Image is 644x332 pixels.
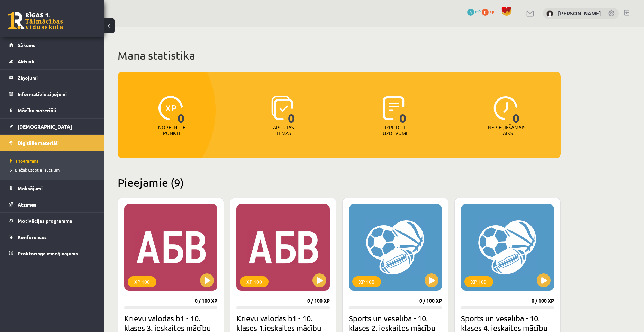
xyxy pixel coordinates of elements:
[18,58,34,64] span: Aktuāli
[18,201,36,208] span: Atzīmes
[271,96,293,120] img: icon-learned-topics-4a711ccc23c960034f471b6e78daf4a3bad4a20eaf4de84257b87e66633f6470.svg
[9,53,95,69] a: Aktuāli
[9,213,95,229] a: Motivācijas programma
[488,124,525,136] p: Nepieciešamais laiks
[558,10,601,17] a: [PERSON_NAME]
[464,276,493,287] div: XP 100
[8,12,63,29] a: Rīgas 1. Tālmācības vidusskola
[9,102,95,118] a: Mācību materiāli
[240,276,269,287] div: XP 100
[18,70,95,86] legend: Ziņojumi
[18,86,95,102] legend: Informatīvie ziņojumi
[118,176,561,189] h2: Pieejamie (9)
[9,180,95,196] a: Maksājumi
[9,196,95,212] a: Atzīmes
[482,9,489,16] span: 0
[381,124,408,136] p: Izpildīti uzdevumi
[18,250,78,256] span: Proktoringa izmēģinājums
[399,96,407,124] span: 0
[9,37,95,53] a: Sākums
[18,218,72,224] span: Motivācijas programma
[9,229,95,245] a: Konferences
[178,96,185,124] span: 0
[9,119,95,134] a: [DEMOGRAPHIC_DATA]
[10,167,97,173] a: Biežāk uzdotie jautājumi
[9,245,95,261] a: Proktoringa izmēģinājums
[18,140,59,146] span: Digitālie materiāli
[158,96,183,120] img: icon-xp-0682a9bc20223a9ccc6f5883a126b849a74cddfe5390d2b41b4391c66f2066e7.svg
[546,10,553,17] img: Kristaps Zomerfelds
[9,70,95,86] a: Ziņojumi
[18,107,56,113] span: Mācību materiāli
[288,96,295,124] span: 0
[467,9,481,14] a: 5 mP
[128,276,156,287] div: XP 100
[118,49,561,62] h1: Mana statistika
[18,180,95,196] legend: Maksājumi
[18,234,47,240] span: Konferences
[18,123,72,130] span: [DEMOGRAPHIC_DATA]
[10,158,39,164] span: Programma
[158,124,185,136] p: Nopelnītie punkti
[9,86,95,102] a: Informatīvie ziņojumi
[513,96,520,124] span: 0
[482,9,498,14] a: 0 xp
[9,135,95,151] a: Digitālie materiāli
[475,9,481,14] span: mP
[270,124,297,136] p: Apgūtās tēmas
[490,9,494,14] span: xp
[493,96,518,120] img: icon-clock-7be60019b62300814b6bd22b8e044499b485619524d84068768e800edab66f18.svg
[352,276,381,287] div: XP 100
[467,9,474,16] span: 5
[10,167,61,173] span: Biežāk uzdotie jautājumi
[18,42,35,48] span: Sākums
[383,96,405,120] img: icon-completed-tasks-ad58ae20a441b2904462921112bc710f1caf180af7a3daa7317a5a94f2d26646.svg
[10,158,97,164] a: Programma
